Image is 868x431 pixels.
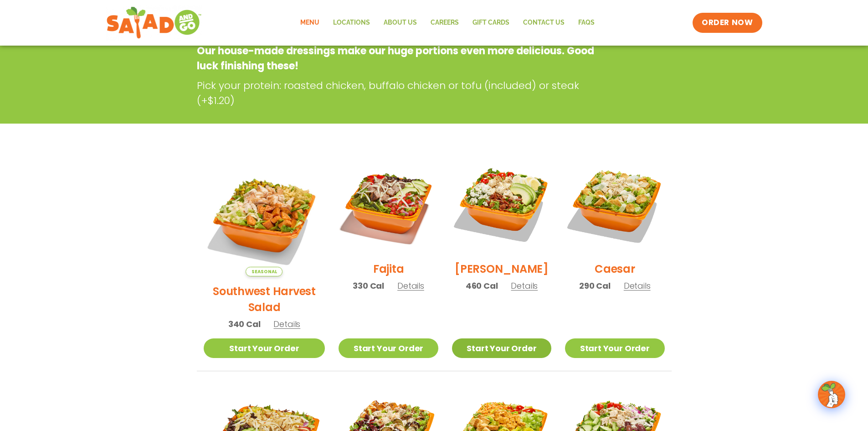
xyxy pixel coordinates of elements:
[106,5,202,41] img: new-SAG-logo-768×292
[339,338,438,358] a: Start Your Order
[293,12,326,33] a: Menu
[204,283,325,315] h2: Southwest Harvest Salad
[353,280,384,292] span: 330 Cal
[273,318,300,330] span: Details
[565,155,664,254] img: Product photo for Caesar Salad
[326,12,377,33] a: Locations
[204,338,325,358] a: Start Your Order
[197,78,602,108] p: Pick your protein: roasted chicken, buffalo chicken or tofu (included) or steak (+$1.20)
[455,261,549,277] h2: [PERSON_NAME]
[693,13,762,33] a: ORDER NOW
[397,280,424,291] span: Details
[466,280,498,292] span: 460 Cal
[595,261,635,277] h2: Caesar
[377,12,424,33] a: About Us
[228,318,261,330] span: 340 Cal
[511,280,538,291] span: Details
[452,155,551,254] img: Product photo for Cobb Salad
[579,280,611,292] span: 290 Cal
[373,261,404,277] h2: Fajita
[819,382,844,407] img: wpChatIcon
[293,12,601,33] nav: Menu
[204,155,325,276] img: Product photo for Southwest Harvest Salad
[466,12,516,33] a: GIFT CARDS
[424,12,466,33] a: Careers
[702,17,753,28] span: ORDER NOW
[339,155,438,254] img: Product photo for Fajita Salad
[197,43,598,73] p: Our house-made dressings make our huge portions even more delicious. Good luck finishing these!
[624,280,651,291] span: Details
[571,12,601,33] a: FAQs
[246,267,282,276] span: Seasonal
[452,338,551,358] a: Start Your Order
[565,338,664,358] a: Start Your Order
[516,12,571,33] a: Contact Us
